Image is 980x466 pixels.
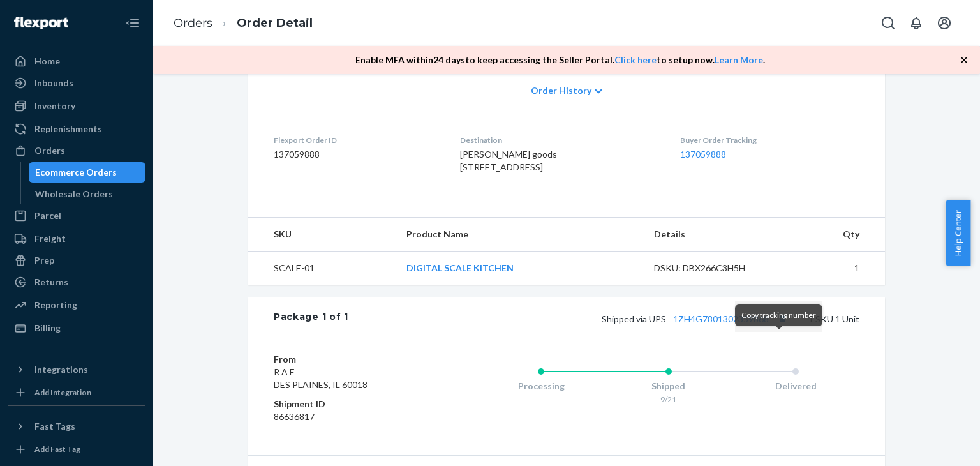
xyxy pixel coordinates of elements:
[274,398,426,410] dt: Shipment ID
[783,252,885,285] td: 1
[605,394,732,405] div: 9/21
[614,54,657,65] a: Click here
[903,10,929,36] button: Open notifications
[8,73,145,93] a: Inbounds
[34,299,77,312] div: Reporting
[8,272,145,292] a: Returns
[174,16,212,30] a: Orders
[163,4,323,42] ol: breadcrumbs
[8,295,145,315] a: Reporting
[34,55,60,68] div: Home
[406,262,514,273] a: DIGITAL SCALE KITCHEN
[274,148,440,161] dd: 137059888
[8,359,145,380] button: Integrations
[8,416,145,437] button: Fast Tags
[8,96,145,116] a: Inventory
[248,252,396,285] td: SCALE-01
[932,10,957,36] button: Open account menu
[34,254,54,267] div: Prep
[34,322,61,334] div: Billing
[602,313,791,324] span: Shipped via UPS
[35,188,113,200] div: Wholesale Orders
[34,77,73,89] div: Inbounds
[120,10,145,36] button: Close Navigation
[29,184,146,204] a: Wholesale Orders
[732,380,859,393] div: Delivered
[34,363,88,376] div: Integrations
[741,310,816,320] span: Copy tracking number
[34,276,68,289] div: Returns
[248,218,396,252] th: SKU
[34,232,66,245] div: Freight
[14,17,68,29] img: Flexport logo
[531,84,591,97] span: Order History
[34,100,75,112] div: Inventory
[34,123,102,135] div: Replenishments
[654,262,774,274] div: DSKU: DBX266C3H5H
[396,218,643,252] th: Product Name
[348,310,859,327] div: 1 SKU 1 Unit
[34,387,91,398] div: Add Integration
[274,353,426,366] dt: From
[8,119,145,139] a: Replenishments
[783,218,885,252] th: Qty
[715,54,763,65] a: Learn More
[477,380,605,393] div: Processing
[8,229,145,249] a: Freight
[8,318,145,338] a: Billing
[946,200,970,266] button: Help Center
[673,313,769,324] a: 1ZH4G7801302359868
[34,420,75,433] div: Fast Tags
[35,166,117,179] div: Ecommerce Orders
[8,385,145,400] a: Add Integration
[605,380,732,393] div: Shipped
[875,10,901,36] button: Open Search Box
[680,135,859,146] dt: Buyer Order Tracking
[8,442,145,457] a: Add Fast Tag
[8,51,145,71] a: Home
[34,144,65,157] div: Orders
[8,140,145,161] a: Orders
[644,218,784,252] th: Details
[460,149,557,172] span: [PERSON_NAME] goods [STREET_ADDRESS]
[274,135,440,146] dt: Flexport Order ID
[355,54,765,66] p: Enable MFA within 24 days to keep accessing the Seller Portal. to setup now. .
[29,162,146,183] a: Ecommerce Orders
[274,310,348,327] div: Package 1 of 1
[460,135,660,146] dt: Destination
[34,209,61,222] div: Parcel
[274,366,367,390] span: R A F DES PLAINES, IL 60018
[34,444,80,455] div: Add Fast Tag
[8,250,145,271] a: Prep
[237,16,313,30] a: Order Detail
[274,410,426,423] dd: 86636817
[8,206,145,226] a: Parcel
[680,149,726,160] a: 137059888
